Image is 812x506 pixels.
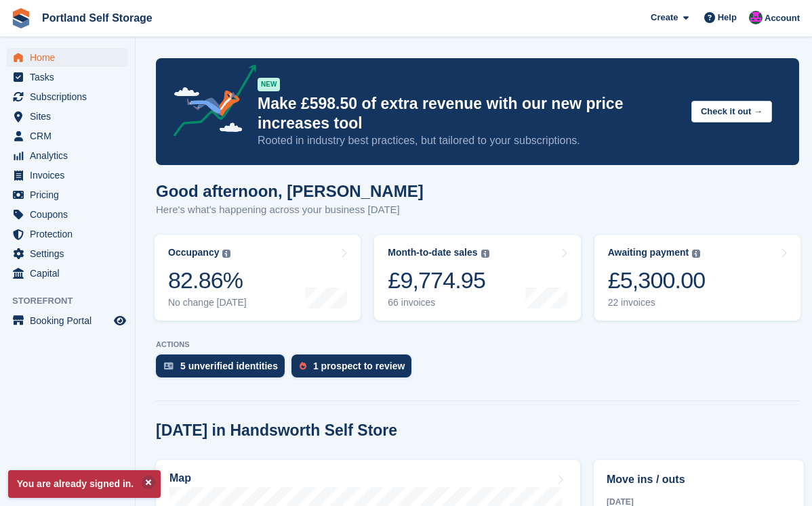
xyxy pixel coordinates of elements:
p: ACTIONS [156,340,799,349]
img: verify_identity-adf6edd0f0f0b5bbfe63781bf79b02c33cf7c696d77639b501bdc392416b5a36.svg [164,362,174,370]
span: Booking Portal [30,311,111,330]
a: menu [7,311,128,330]
a: menu [7,166,128,185]
span: Help [718,11,737,24]
span: Capital [30,264,111,283]
div: NEW [258,78,280,91]
p: Make £598.50 of extra revenue with our new price increases tool [258,94,681,133]
span: Storefront [12,294,135,308]
a: Portland Self Storage [37,7,158,29]
h1: Good afternoon, [PERSON_NAME] [156,182,424,200]
span: Home [30,48,111,67]
button: Check it out → [691,101,772,123]
a: menu [7,146,128,165]
span: Tasks [30,68,111,87]
h2: Move ins / outs [607,471,791,488]
div: £9,774.95 [388,267,489,294]
a: Month-to-date sales £9,774.95 66 invoices [374,235,580,321]
span: Invoices [30,166,111,185]
img: icon-info-grey-7440780725fd019a000dd9b08b2336e03edf1995a4989e88bcd33f0948082b44.svg [222,250,230,258]
a: menu [7,107,128,126]
a: menu [7,264,128,283]
a: menu [7,127,128,145]
a: Awaiting payment £5,300.00 22 invoices [594,235,800,321]
p: Here's what's happening across your business [DATE] [156,202,424,218]
div: 82.86% [168,267,247,294]
span: Coupons [30,205,111,224]
div: 1 prospect to review [313,361,405,371]
a: menu [7,205,128,224]
a: menu [7,48,128,67]
span: CRM [30,127,111,145]
a: menu [7,244,128,263]
a: menu [7,225,128,244]
img: price-adjustments-announcement-icon-8257ccfd72463d97f412b2fc003d46551f7dbcb40ab6d574587a9cd5c0d94... [162,64,257,141]
span: Analytics [30,146,111,165]
div: 66 invoices [388,297,489,308]
div: £5,300.00 [608,267,706,294]
a: Preview store [112,313,128,329]
a: 1 prospect to review [291,354,418,384]
div: 22 invoices [608,297,706,308]
a: Occupancy 82.86% No change [DATE] [155,235,361,321]
h2: [DATE] in Handsworth Self Store [156,421,397,440]
span: Settings [30,244,111,263]
span: Sites [30,107,111,126]
div: 5 unverified identities [180,361,278,371]
img: David Baker [749,11,763,24]
h2: Map [169,472,191,484]
img: stora-icon-8386f47178a22dfd0bd8f6a31ec36ba5ce8667c1dd55bd0f319d3a0aa187defe.svg [11,8,31,28]
span: Subscriptions [30,87,111,106]
img: icon-info-grey-7440780725fd019a000dd9b08b2336e03edf1995a4989e88bcd33f0948082b44.svg [481,250,489,258]
div: Awaiting payment [608,247,689,258]
span: Pricing [30,185,111,204]
div: Month-to-date sales [388,247,477,258]
span: Account [765,11,800,25]
p: Rooted in industry best practices, but tailored to your subscriptions. [258,133,681,148]
div: Occupancy [168,247,219,258]
img: prospect-51fa495bee0391a8d652442698ab0144808aea92771e9ea1ae160a38d050c398.svg [300,362,306,370]
a: menu [7,185,128,204]
div: No change [DATE] [168,297,247,308]
a: menu [7,68,128,87]
a: 5 unverified identities [156,354,291,384]
span: Create [651,11,678,24]
a: menu [7,87,128,106]
p: You are already signed in. [8,470,161,498]
img: icon-info-grey-7440780725fd019a000dd9b08b2336e03edf1995a4989e88bcd33f0948082b44.svg [692,250,700,258]
span: Protection [30,225,111,244]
